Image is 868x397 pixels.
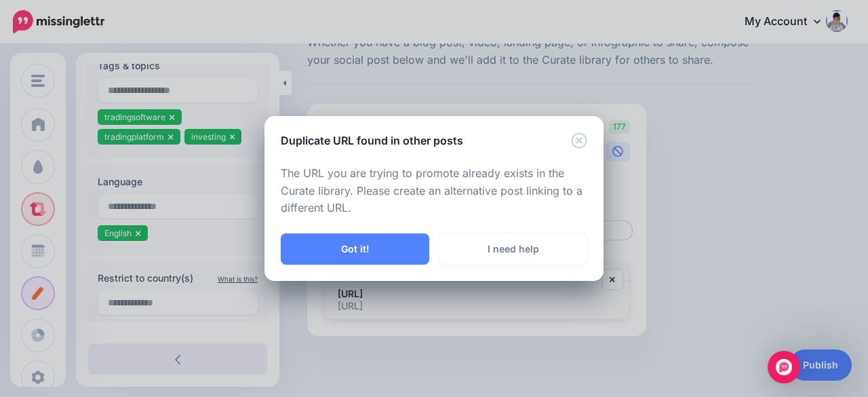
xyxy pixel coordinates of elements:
[281,233,429,265] button: Got it!
[281,165,587,218] p: The URL you are trying to promote already exists in the Curate library. Please create an alternat...
[281,132,463,149] h5: Duplicate URL found in other posts
[768,351,800,383] div: Open Intercom Messenger
[571,132,587,149] button: Close
[439,233,587,265] a: I need help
